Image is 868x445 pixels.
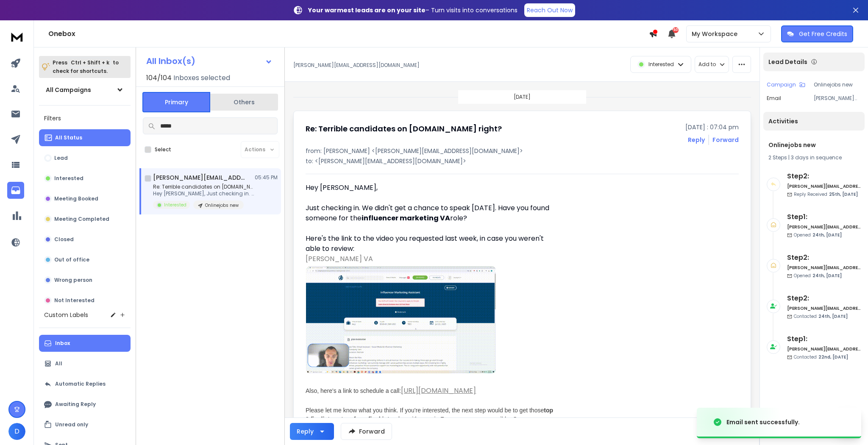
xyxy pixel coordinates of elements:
button: All [39,355,131,372]
p: Re: Terrible candidates on [DOMAIN_NAME] [153,184,255,190]
p: Inbox [55,340,70,347]
button: Interested [39,170,131,187]
button: Reply [290,423,334,440]
div: Activities [763,112,865,131]
p: Opened [794,232,842,238]
button: Primary [142,92,210,112]
h6: Step 2 : [787,253,861,263]
button: Meeting Completed [39,211,131,228]
p: Closed [54,236,74,243]
button: D [8,423,25,440]
button: Reply [688,136,705,144]
label: Select [155,146,171,153]
span: Please let me know what you think. If you're interested, the next step would be to get those with... [306,407,555,431]
p: Not Interested [54,297,95,304]
p: Automatic Replies [55,381,106,387]
button: Awaiting Reply [39,396,131,413]
span: 24th, [DATE] [812,232,842,238]
button: Lead [39,150,131,167]
button: Campaign [767,81,805,88]
h6: Step 1 : [787,212,861,222]
button: All Inbox(s) [139,53,279,70]
p: Lead Details [768,58,807,66]
button: Inbox [39,335,131,352]
p: Reply Received [794,191,858,197]
p: Wrong person [54,277,92,284]
p: [DATE] : 07:04 pm [685,123,739,131]
p: from: [PERSON_NAME] <[PERSON_NAME][EMAIL_ADDRESS][DOMAIN_NAME]> [306,147,739,155]
p: Meeting Booked [54,195,98,202]
span: 24th, [DATE] [818,313,848,320]
h3: Custom Labels [44,311,88,319]
span: 24th, [DATE] [812,273,842,279]
button: Closed [39,231,131,248]
p: Opened [794,273,842,279]
span: Also, here's a link to schedule a call: [306,387,401,394]
h6: Step 1 : [787,334,861,344]
div: Reply [297,427,314,436]
p: to: <[PERSON_NAME][EMAIL_ADDRESS][DOMAIN_NAME]> [306,157,739,165]
span: 3 days in sequence [791,154,842,161]
p: Press to check for shortcuts. [53,58,119,75]
p: Awaiting Reply [55,401,96,408]
span: 25th, [DATE] [829,191,858,197]
button: All Campaigns [39,81,131,98]
p: Interested [164,202,186,208]
button: Out of office [39,251,131,268]
p: Onlinejobs new [814,81,861,88]
button: Get Free Credits [781,25,853,42]
h6: Step 2 : [787,171,861,181]
h3: Inboxes selected [173,73,230,83]
h6: [PERSON_NAME][EMAIL_ADDRESS][DOMAIN_NAME] [787,346,861,352]
h1: Onebox [48,29,649,39]
h6: [PERSON_NAME][EMAIL_ADDRESS][DOMAIN_NAME] [787,183,861,189]
p: All Status [55,134,82,141]
img: uaWJ6sD4Q-iIKMOQJfeOvQ.gif [306,266,496,373]
h1: All Inbox(s) [146,57,195,65]
p: Get Free Credits [799,30,847,38]
h3: Filters [39,112,131,124]
h1: All Campaigns [46,86,91,94]
a: Reach Out Now [524,3,575,17]
p: Meeting Completed [54,216,109,222]
img: logo [8,29,25,44]
p: [DATE] [514,94,531,100]
h6: [PERSON_NAME][EMAIL_ADDRESS][DOMAIN_NAME] [787,224,861,230]
div: Here's the link to the video you requested last week, in case you weren't able to review: [306,234,553,254]
div: Email sent successfully. [726,418,800,426]
button: Automatic Replies [39,375,131,392]
p: [PERSON_NAME][EMAIL_ADDRESS][DOMAIN_NAME] [814,95,861,102]
h6: [PERSON_NAME][EMAIL_ADDRESS][DOMAIN_NAME] [787,264,861,271]
button: All Status [39,129,131,146]
strong: influencer marketing VA [362,213,450,223]
p: Lead [54,155,68,161]
a: [PERSON_NAME] VA [306,254,373,264]
h6: [PERSON_NAME][EMAIL_ADDRESS][DOMAIN_NAME] [787,305,861,311]
span: Ctrl + Shift + k [70,58,111,67]
p: Contacted [794,354,848,360]
h1: [PERSON_NAME][EMAIL_ADDRESS][DOMAIN_NAME] [153,173,246,182]
div: | [768,154,860,161]
p: Hey [PERSON_NAME], Just checking in. We [153,190,255,197]
a: [URL][DOMAIN_NAME] [401,386,476,395]
p: My Workspace [692,30,741,38]
span: 104 / 104 [146,73,172,83]
p: Interested [54,175,83,182]
button: Not Interested [39,292,131,309]
span: 22nd, [DATE] [818,354,848,360]
p: – Turn visits into conversations [308,6,517,14]
p: Reach Out Now [527,6,573,14]
p: Contacted [794,313,848,320]
h1: Onlinejobs new [768,141,860,149]
p: [PERSON_NAME][EMAIL_ADDRESS][DOMAIN_NAME] [293,62,420,69]
h1: Re: Terrible candidates on [DOMAIN_NAME] right? [306,123,502,135]
button: Wrong person [39,272,131,289]
div: Just checking in. We didn't get a chance to speak [DATE]. Have you found someone for the role? [306,203,553,223]
p: All [55,360,62,367]
p: Interested [648,61,674,68]
p: Unread only [55,421,88,428]
p: Campaign [767,81,796,88]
